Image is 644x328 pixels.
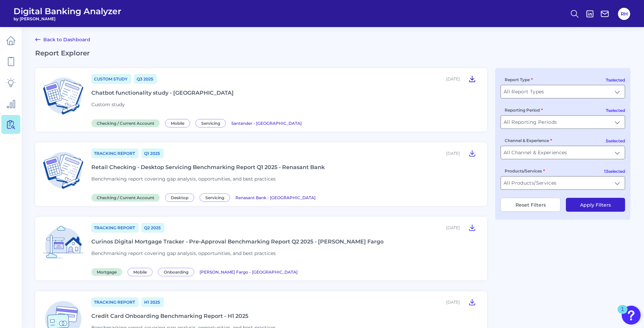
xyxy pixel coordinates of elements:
span: Checking / Current Account [91,119,160,127]
div: Retail Checking - Desktop Servicing Benchmarking Report Q1 2025 - Renasant Bank [91,164,325,170]
a: Mobile [128,268,155,275]
button: Retail Checking - Desktop Servicing Benchmarking Report Q1 2025 - Renasant Bank [465,148,479,159]
span: by [PERSON_NAME] [14,16,121,21]
a: Q2 2025 [141,223,164,233]
label: Reporting Period [505,108,543,113]
a: Desktop [165,194,197,201]
span: Desktop [165,193,194,202]
a: Renasant Bank - [GEOGRAPHIC_DATA] [235,194,316,201]
a: Tracking Report [91,148,139,158]
a: Back to Dashboard [35,36,90,44]
span: Benchmarking report covering gap analysis, opportunities, and best practices [91,176,276,182]
label: Products/Services [505,168,545,173]
span: Onboarding [158,268,194,276]
a: [PERSON_NAME] Fargo - [GEOGRAPHIC_DATA] [200,268,298,275]
a: Tracking Report [91,223,139,233]
span: Renasant Bank - [GEOGRAPHIC_DATA] [235,195,316,200]
div: [DATE] [446,76,460,81]
span: Digital Banking Analyzer [14,6,121,16]
img: Checking / Current Account [41,73,86,119]
button: RH [618,8,630,20]
a: Servicing [195,120,229,126]
div: Curinos Digital Mortgage Tracker - Pre-Approval Benchmarking Report Q2 2025 - [PERSON_NAME] Fargo [91,238,384,245]
a: Onboarding [158,268,197,275]
a: Checking / Current Account [91,120,162,126]
span: Mobile [128,268,153,276]
a: Mobile [165,120,193,126]
a: Custom Study [91,74,131,84]
button: Chatbot functionality study - Santander [465,73,479,84]
a: Tracking Report [91,297,139,307]
a: H1 2025 [141,297,164,307]
label: Report Type [505,77,533,82]
h2: Report Explorer [35,49,630,57]
div: Chatbot functionality study - [GEOGRAPHIC_DATA] [91,90,234,96]
span: Checking / Current Account [91,194,160,202]
button: Apply Filters [566,198,625,212]
button: Open Resource Center, 1 new notification [622,306,641,325]
button: Reset Filters [501,198,560,212]
a: Q3 2025 [134,74,157,84]
div: [DATE] [446,151,460,156]
img: Mortgage [41,222,86,267]
a: Mortgage [91,268,125,275]
button: Curinos Digital Mortgage Tracker - Pre-Approval Benchmarking Report Q2 2025 - Wells Fargo [465,222,479,233]
span: Servicing [200,193,230,202]
span: Mortgage [91,268,122,276]
span: [PERSON_NAME] Fargo - [GEOGRAPHIC_DATA] [200,270,298,275]
div: 1 [621,309,624,318]
div: Credit Card Onboarding Benchmarking Report - H1 2025 [91,313,248,319]
span: Santander - [GEOGRAPHIC_DATA] [231,121,302,126]
span: Mobile [165,119,190,127]
span: Custom study [91,101,125,108]
img: Checking / Current Account [41,148,86,193]
label: Channel & Experience [505,138,552,143]
a: Servicing [200,194,233,201]
div: [DATE] [446,300,460,305]
span: Benchmarking report covering gap analysis, opportunities, and best practices [91,250,276,256]
div: [DATE] [446,225,460,230]
a: Q1 2025 [141,148,164,158]
a: Santander - [GEOGRAPHIC_DATA] [231,120,302,126]
a: Checking / Current Account [91,194,162,201]
button: Credit Card Onboarding Benchmarking Report - H1 2025 [465,297,479,307]
span: Servicing [195,119,226,127]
